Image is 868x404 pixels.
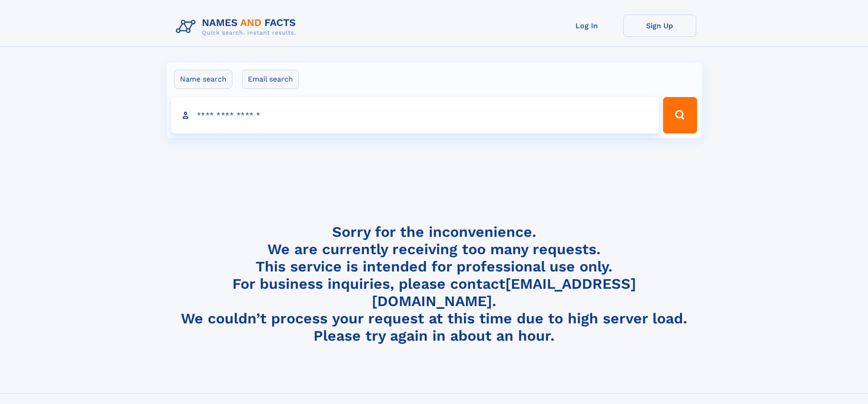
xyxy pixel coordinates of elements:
[171,97,659,133] input: search input
[172,15,303,39] img: Logo Names and Facts
[372,275,636,310] a: [EMAIL_ADDRESS][DOMAIN_NAME]
[623,15,696,37] a: Sign Up
[550,15,623,37] a: Log In
[172,223,696,345] h4: Sorry for the inconvenience. We are currently receiving too many requests. This service is intend...
[663,97,697,133] button: Search Button
[242,70,299,89] label: Email search
[174,70,232,89] label: Name search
